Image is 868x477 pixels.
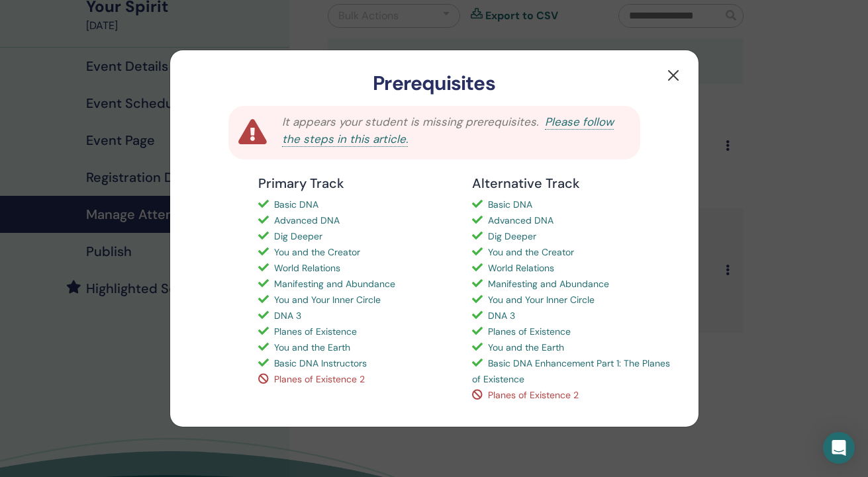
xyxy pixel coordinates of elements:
span: It appears your student is missing prerequisites. [282,114,538,129]
span: Manifesting and Abundance [274,278,395,290]
span: Advanced DNA [488,214,554,226]
span: Planes of Existence 2 [488,389,579,401]
span: Planes of Existence [488,325,571,337]
span: Basic DNA Instructors [274,357,367,369]
h4: Alternative Track [472,175,670,191]
h4: Primary Track [258,175,456,191]
span: Basic DNA [274,198,318,210]
span: You and Your Inner Circle [488,294,595,306]
span: Basic DNA [488,198,532,210]
div: Open Intercom Messenger [823,432,855,464]
span: World Relations [274,262,340,274]
a: Please follow the steps in this article. [282,114,614,147]
span: You and Your Inner Circle [274,294,381,306]
span: Basic DNA Enhancement Part 1: The Planes of Existence [472,357,670,385]
span: Planes of Existence 2 [274,373,365,385]
h3: Prerequisites [191,71,677,95]
span: Manifesting and Abundance [488,278,609,290]
span: DNA 3 [488,310,515,322]
span: Dig Deeper [274,230,322,242]
span: You and the Creator [488,246,574,258]
span: Advanced DNA [274,214,340,226]
span: Planes of Existence [274,325,357,337]
span: DNA 3 [274,310,301,322]
span: World Relations [488,262,554,274]
span: You and the Earth [274,341,350,353]
span: Dig Deeper [488,230,536,242]
span: You and the Earth [488,341,564,353]
span: You and the Creator [274,246,360,258]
